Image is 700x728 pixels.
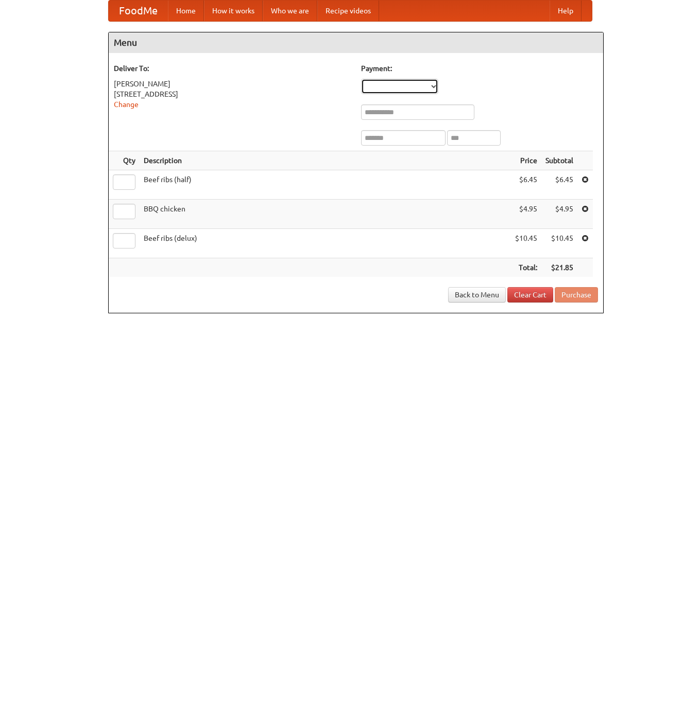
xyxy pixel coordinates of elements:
a: Recipe videos [317,1,379,21]
td: $4.95 [511,200,541,229]
td: $10.45 [541,229,577,258]
td: $4.95 [541,200,577,229]
th: Subtotal [541,151,577,170]
td: Beef ribs (half) [140,170,511,200]
td: BBQ chicken [140,200,511,229]
th: Total: [511,258,541,277]
th: Description [140,151,511,170]
a: Back to Menu [448,287,506,303]
a: FoodMe [109,1,168,21]
a: Clear Cart [507,287,553,303]
button: Purchase [555,287,598,303]
a: Home [168,1,204,21]
th: Qty [109,151,140,170]
h5: Payment: [361,63,598,74]
a: How it works [204,1,263,21]
td: $6.45 [541,170,577,200]
th: $21.85 [541,258,577,277]
h4: Menu [109,32,603,53]
a: Who we are [263,1,317,21]
td: Beef ribs (delux) [140,229,511,258]
h5: Deliver To: [114,63,351,74]
a: Change [114,100,139,109]
a: Help [550,1,582,21]
div: [STREET_ADDRESS] [114,89,351,99]
td: $6.45 [511,170,541,200]
th: Price [511,151,541,170]
td: $10.45 [511,229,541,258]
div: [PERSON_NAME] [114,79,351,89]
